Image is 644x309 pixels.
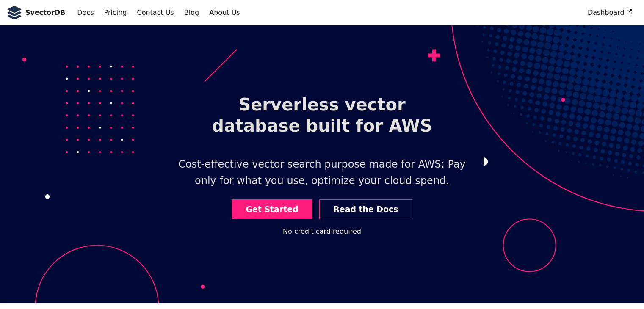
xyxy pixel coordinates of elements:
[7,6,22,19] img: SvectorDB Logo
[25,7,65,18] b: SvectorDB
[232,199,312,219] a: Get Started
[160,149,484,196] p: Cost-effective vector search purpose made for AWS: Pay only for what you use, optimize your cloud...
[186,87,457,143] h1: Serverless vector database built for AWS
[72,6,99,20] a: Docs
[132,6,179,20] a: Contact Us
[179,6,204,20] a: Blog
[319,199,412,219] a: Read the Docs
[204,6,245,20] a: About Us
[283,226,361,237] div: No credit card required
[7,6,65,19] a: SvectorDB LogoSvectorDB
[583,6,637,20] a: Dashboard
[99,6,132,20] a: Pricing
